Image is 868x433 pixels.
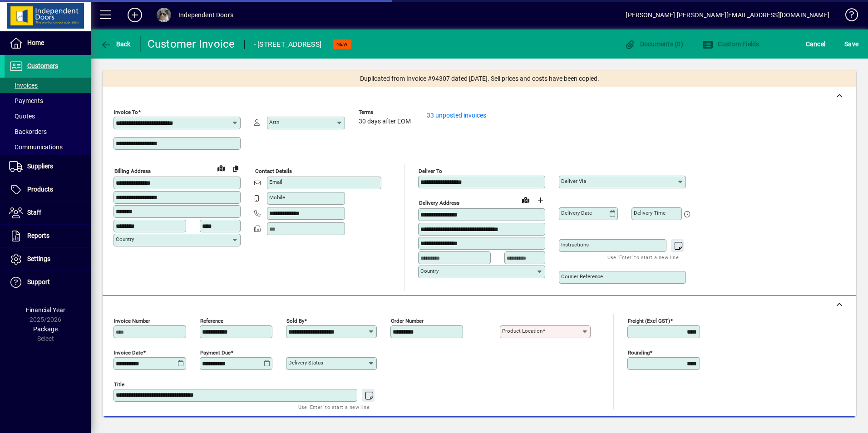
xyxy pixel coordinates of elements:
mat-label: Freight (excl GST) [628,318,670,324]
mat-label: Deliver To [419,168,442,174]
a: View on map [214,161,228,175]
mat-hint: Use 'Enter' to start a new line [607,252,679,262]
span: Communications [9,143,63,151]
mat-label: Product location [502,328,542,334]
div: [PERSON_NAME] [PERSON_NAME][EMAIL_ADDRESS][DOMAIN_NAME] [626,8,829,22]
a: Products [5,178,91,201]
a: Suppliers [5,155,91,178]
span: Support [27,278,50,285]
span: Backorders [9,128,47,135]
span: Home [27,39,44,46]
a: Backorders [5,124,91,139]
mat-label: Sold by [286,318,304,324]
button: Back [98,36,133,52]
a: Settings [5,248,91,271]
mat-label: Mobile [269,194,285,201]
span: Back [100,40,131,48]
button: Save [842,36,861,52]
a: 33 unposted invoices [427,112,486,119]
mat-label: Reference [200,318,223,324]
button: Copy to Delivery address [228,161,243,176]
a: Quotes [5,108,91,124]
span: 30 days after EOM [359,118,411,125]
span: Reports [27,232,49,239]
span: Duplicated from Invoice #94307 dated [DATE]. Sell prices and costs have been copied. [360,74,599,84]
mat-label: Invoice number [114,318,150,324]
a: Home [5,32,91,54]
mat-label: Email [269,179,282,185]
div: Independent Doors [178,8,233,22]
span: Customers [27,62,58,69]
a: Support [5,271,91,294]
a: Invoices [5,78,91,93]
mat-label: Title [114,381,124,388]
mat-label: Instructions [561,241,589,248]
a: Reports [5,225,91,247]
span: Staff [27,209,41,216]
mat-label: Rounding [628,349,650,356]
span: Settings [27,255,50,262]
mat-label: Courier Reference [561,273,603,280]
span: Documents (0) [624,40,683,48]
a: View on map [518,192,533,207]
div: - [STREET_ADDRESS] [254,37,322,52]
app-page-header-button: Back [91,36,141,52]
span: Quotes [9,113,35,120]
button: Documents (0) [622,36,686,52]
mat-label: Attn [269,119,279,125]
mat-label: Country [420,268,439,274]
a: Knowledge Base [838,2,857,31]
span: Payments [9,97,43,104]
span: S [844,40,848,48]
button: Profile [149,7,178,23]
button: Add [120,7,149,23]
span: Invoices [9,82,38,89]
button: Cancel [804,36,828,52]
span: Custom Fields [702,40,759,48]
mat-label: Country [116,236,134,242]
button: Choose address [533,193,547,207]
a: Payments [5,93,91,108]
mat-label: Delivery status [288,359,323,366]
mat-hint: Use 'Enter' to start a new line [298,402,370,412]
span: NEW [336,41,348,47]
mat-label: Invoice date [114,349,143,356]
mat-label: Order number [391,318,424,324]
span: Suppliers [27,162,53,170]
a: Communications [5,139,91,155]
mat-label: Delivery date [561,210,592,216]
mat-label: Invoice To [114,109,138,115]
span: Cancel [806,37,826,51]
button: Custom Fields [700,36,762,52]
a: Staff [5,202,91,224]
span: ave [844,37,858,51]
span: Products [27,186,53,193]
mat-label: Payment due [200,349,231,356]
span: Package [33,325,58,333]
span: Terms [359,109,413,115]
div: Customer Invoice [148,37,235,51]
mat-label: Deliver via [561,178,586,184]
mat-label: Delivery time [634,210,666,216]
span: Financial Year [26,306,65,314]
